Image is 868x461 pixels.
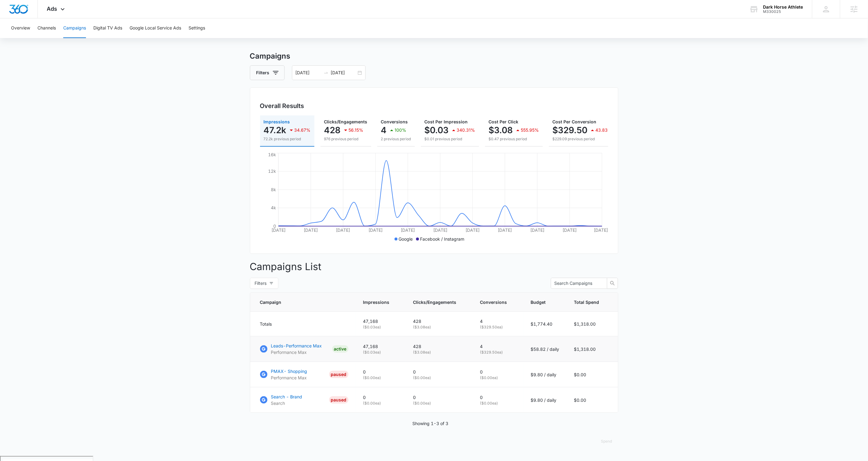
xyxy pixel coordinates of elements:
[413,375,465,381] p: ( $0.00 ea)
[553,125,588,135] p: $329.50
[250,278,278,289] button: Filters
[425,125,449,135] p: $0.03
[260,368,348,381] a: Google AdsPMAX- ShoppingPerformance MaxPAUSED
[363,369,399,375] p: 0
[480,369,516,375] p: 0
[531,346,559,352] p: $58.82 / daily
[480,401,516,406] p: ( $0.00 ea)
[189,18,205,38] button: Settings
[349,128,364,132] p: 56.15%
[260,343,348,355] a: Google AdsLeads-Performance MaxPerformance MaxACTIVE
[11,18,30,38] button: Overview
[271,343,322,349] p: Leads-Performance Max
[480,375,516,381] p: ( $0.00 ea)
[324,136,368,142] p: 976 previous period
[271,393,302,400] p: Search - Brand
[329,396,348,404] div: PAUSED
[260,299,340,305] span: Campaign
[489,136,539,142] p: $0.47 previous period
[130,18,181,38] button: Google Local Service Ads
[607,278,618,289] button: search
[271,227,286,233] tspan: [DATE]
[260,101,304,110] h3: Overall Results
[268,169,276,174] tspan: 12k
[413,350,465,355] p: ( $3.08 ea)
[480,350,516,355] p: ( $329.50 ea)
[16,16,68,21] div: Domain: [DOMAIN_NAME]
[480,299,507,305] span: Conversions
[363,318,399,324] p: 47,168
[531,299,551,305] span: Budget
[363,350,399,355] p: ( $0.03 ea)
[304,227,318,233] tspan: [DATE]
[63,18,86,38] button: Campaigns
[250,259,618,274] p: Campaigns List
[271,205,276,210] tspan: 4k
[567,362,618,387] td: $0.00
[271,349,322,355] p: Performance Max
[363,324,399,330] p: ( $0.03 ea)
[329,371,348,378] div: PAUSED
[498,227,512,233] tspan: [DATE]
[324,119,368,124] span: Clicks/Engagements
[531,321,559,327] p: $1,774.40
[457,128,475,132] p: 340.31%
[399,236,413,242] p: Google
[480,343,516,350] p: 4
[332,345,348,353] div: ACTIVE
[596,128,612,132] p: 43.83%
[363,394,399,401] p: 0
[23,36,55,40] div: Domain Overview
[381,136,411,142] p: 2 previous period
[271,374,307,381] p: Performance Max
[413,369,465,375] p: 0
[425,136,475,142] p: $0.01 previous period
[480,324,516,330] p: ( $329.50 ea)
[480,318,516,324] p: 4
[260,371,267,378] img: Google Ads
[93,18,122,38] button: Digital TV Ads
[336,227,350,233] tspan: [DATE]
[363,299,390,305] span: Impressions
[567,387,618,413] td: $0.00
[260,393,348,406] a: Google AdsSearch - BrandSearchPAUSED
[61,36,66,41] img: tab_keywords_by_traffic_grey.svg
[433,227,447,233] tspan: [DATE]
[37,18,56,38] button: Channels
[363,343,399,350] p: 47,168
[331,69,356,76] input: End date
[268,152,276,157] tspan: 16k
[368,227,383,233] tspan: [DATE]
[296,69,321,76] input: Start date
[381,119,408,124] span: Conversions
[363,401,399,406] p: ( $0.00 ea)
[412,420,448,427] p: Showing 1-3 of 3
[395,128,407,132] p: 100%
[413,324,465,330] p: ( $3.08 ea)
[250,65,285,80] button: Filters
[260,321,348,327] div: Totals
[413,401,465,406] p: ( $0.00 ea)
[381,125,387,135] p: 4
[413,394,465,401] p: 0
[763,10,803,14] div: account id
[273,223,276,229] tspan: 0
[413,299,457,305] span: Clicks/Engagements
[363,375,399,381] p: ( $0.00 ea)
[324,125,341,135] p: 428
[271,368,307,374] p: PMAX- Shopping
[271,400,302,406] p: Search
[324,70,329,75] span: to
[531,371,559,378] p: $9.80 / daily
[264,125,286,135] p: 47.2k
[413,318,465,324] p: 428
[17,10,30,15] div: v 4.0.25
[255,280,267,287] span: Filters
[574,299,599,305] span: Total Spend
[264,136,311,142] p: 72.2k previous period
[595,434,618,449] button: Spend
[531,397,559,403] p: $9.80 / daily
[17,36,21,41] img: tab_domain_overview_orange.svg
[567,336,618,362] td: $1,318.00
[10,10,15,15] img: logo_orange.svg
